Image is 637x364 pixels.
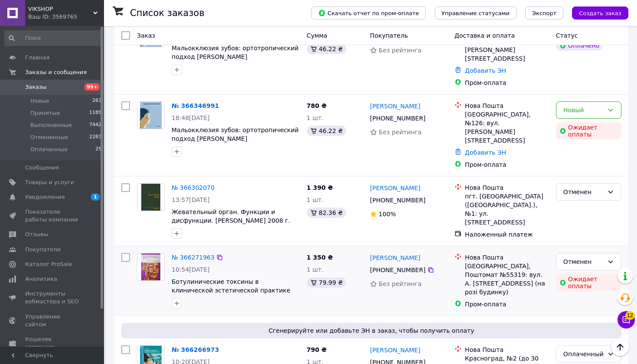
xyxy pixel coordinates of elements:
[307,346,327,353] span: 790 ₴
[307,196,324,203] span: 1 шт.
[125,326,618,335] span: Сгенерируйте или добавьте ЭН в заказ, чтобы получить оплату
[556,32,578,39] span: Статус
[307,184,333,191] span: 1 390 ₴
[172,127,299,142] a: Мальокклюзия зубов: ортотропический подход [PERSON_NAME]
[172,184,214,191] a: № 366302070
[25,193,65,201] span: Уведомления
[30,121,72,129] span: Выполненные
[25,260,72,268] span: Каталог ProSale
[532,10,556,16] span: Экспорт
[556,40,603,51] div: Оплачено
[92,97,101,105] span: 263
[579,10,621,16] span: Создать заказ
[25,83,46,91] span: Заказы
[89,133,101,141] span: 2283
[611,338,629,356] button: Наверх
[368,194,427,206] div: [PHONE_NUMBER]
[318,9,419,17] span: Скачать отчет по пром-оплате
[172,346,219,353] a: № 366266973
[4,30,102,46] input: Поиск
[465,230,549,239] div: Наложенный платеж
[307,266,324,273] span: 1 шт.
[172,254,214,261] a: № 366271963
[89,109,101,117] span: 1185
[25,54,49,62] span: Главная
[307,114,324,121] span: 1 шт.
[130,8,205,18] h1: Список заказов
[137,32,155,39] span: Заказ
[368,264,427,276] div: [PHONE_NUMBER]
[311,6,426,19] button: Скачать отчет по пром-оплате
[140,102,162,129] img: Фото товару
[172,278,290,302] a: Ботулинические токсины в клинической эстетической практике [PERSON_NAME] 2021год
[89,121,101,129] span: 7442
[370,32,408,39] span: Покупатель
[563,349,604,359] div: Оплаченный
[172,208,290,224] span: Жевательный орган. Функции и дисфункции. [PERSON_NAME] 2008 г.
[25,335,80,351] span: Кошелек компании
[25,208,80,224] span: Показатели работы компании
[379,47,422,54] span: Без рейтинга
[465,262,549,296] div: [GEOGRAPHIC_DATA], Поштомат №55319: вул. А. [STREET_ADDRESS] (на розі будинку)
[465,345,549,354] div: Нова Пошта
[465,149,506,156] a: Добавить ЭН
[137,253,165,281] a: Фото товару
[442,10,510,16] span: Управление статусами
[25,164,59,172] span: Сообщения
[379,129,422,136] span: Без рейтинга
[465,192,549,227] div: пгт. [GEOGRAPHIC_DATA] ([GEOGRAPHIC_DATA].), №1: ул. [STREET_ADDRESS]
[379,280,422,287] span: Без рейтинга
[556,274,621,291] div: Ожидает оплаты
[25,290,80,305] span: Инструменты вебмастера и SEO
[563,187,604,197] div: Отменен
[563,257,604,266] div: Отменен
[172,114,210,121] span: 18:48[DATE]
[465,28,549,63] div: [GEOGRAPHIC_DATA], №126: вул. [PERSON_NAME][STREET_ADDRESS]
[30,133,68,141] span: Отмененные
[435,6,517,19] button: Управление статусами
[30,109,60,117] span: Принятые
[172,196,210,203] span: 13:57[DATE]
[465,101,549,110] div: Нова Пошта
[307,102,327,109] span: 780 ₴
[25,68,87,76] span: Заказы и сообщения
[465,300,549,309] div: Пром-оплата
[84,83,100,91] span: 99+
[25,313,80,328] span: Управление сайтом
[465,78,549,87] div: Пром-оплата
[137,183,165,211] a: Фото товару
[465,67,506,74] a: Добавить ЭН
[141,253,160,280] img: Фото товару
[368,112,427,124] div: [PHONE_NUMBER]
[379,211,396,218] span: 100%
[465,160,549,169] div: Пром-оплата
[370,102,420,110] a: [PERSON_NAME]
[525,6,563,19] button: Экспорт
[572,6,628,19] button: Создать заказ
[25,246,61,253] span: Покупатели
[563,105,604,115] div: Новый
[95,146,101,153] span: 25
[30,97,49,105] span: Новые
[455,32,515,39] span: Доставка и оплата
[307,277,346,288] div: 79.99 ₴
[370,346,420,354] a: [PERSON_NAME]
[141,184,161,211] img: Фото товару
[370,253,420,262] a: [PERSON_NAME]
[25,179,74,186] span: Товары и услуги
[172,102,219,109] a: № 366346991
[465,110,549,145] div: [GEOGRAPHIC_DATA], №126: вул. [PERSON_NAME][STREET_ADDRESS]
[25,275,57,283] span: Аналитика
[307,126,346,136] div: 46.22 ₴
[307,208,346,218] div: 82.36 ₴
[28,5,93,13] span: VIKSHOP
[556,122,621,140] div: Ожидает оплаты
[91,193,100,201] span: 1
[28,13,104,21] div: Ваш ID: 3569765
[563,9,628,16] a: Создать заказ
[30,146,68,153] span: Оплаченные
[370,184,420,192] a: [PERSON_NAME]
[172,266,210,273] span: 10:54[DATE]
